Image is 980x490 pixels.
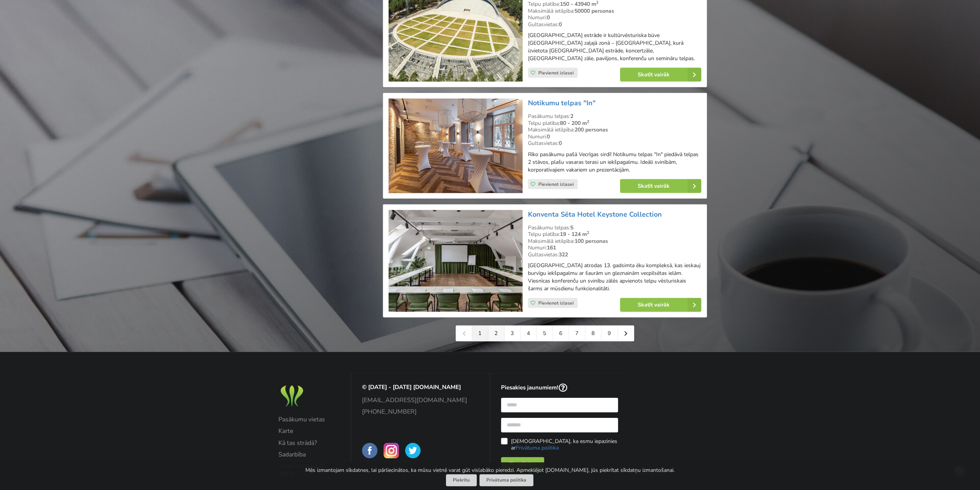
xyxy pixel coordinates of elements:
[278,451,340,458] a: Sadarbība
[278,428,340,434] a: Karte
[537,326,553,341] a: 5
[620,68,701,82] a: Skatīt vairāk
[538,300,574,306] span: Pievienot izlasei
[560,120,589,127] strong: 80 - 200 m
[538,70,574,76] span: Pievienot izlasei
[528,14,701,21] div: Numuri:
[528,262,701,293] p: [GEOGRAPHIC_DATA] atrodas 13. gadsimta ēku kompleksā, kas ieskauj burvīgu iekšpagalmu ar šaurām u...
[585,326,601,341] a: 8
[384,443,399,458] img: BalticMeetingRooms on Instagram
[587,119,589,125] sup: 2
[569,326,585,341] a: 7
[560,231,589,238] strong: 19 - 124 m
[528,231,701,238] div: Telpu platība:
[528,32,701,62] p: [GEOGRAPHIC_DATA] estrāde ir kultūrvēsturiska būve [GEOGRAPHIC_DATA] zaļajā zonā – [GEOGRAPHIC_DA...
[587,230,589,236] sup: 2
[528,113,701,120] div: Pasākumu telpas:
[446,474,477,486] button: Piekrītu
[528,8,701,15] div: Maksimālā ietilpība:
[559,21,562,28] strong: 0
[575,7,614,15] strong: 50000 personas
[472,326,488,341] a: 1
[528,251,701,258] div: Gultasvietas:
[405,443,420,458] img: BalticMeetingRooms on Twitter
[501,384,618,392] p: Piesakies jaunumiem!
[488,326,504,341] a: 2
[362,408,479,415] a: [PHONE_NUMBER]
[528,120,701,127] div: Telpu platība:
[601,326,618,341] a: 9
[521,326,537,341] a: 4
[575,237,608,245] strong: 100 personas
[620,179,701,193] a: Skatīt vairāk
[528,21,701,28] div: Gultasvietas:
[547,244,556,251] strong: 161
[479,474,533,486] a: Privātuma politika
[528,210,662,219] a: Konventa Sēta Hotel Keystone Collection
[538,181,574,187] span: Pievienot izlasei
[501,438,618,451] label: [DEMOGRAPHIC_DATA], ka esmu iepazinies ar
[528,238,701,245] div: Maksimālā ietilpība:
[528,1,701,8] div: Telpu platība:
[553,326,569,341] a: 6
[547,14,550,21] strong: 0
[570,113,573,120] strong: 2
[575,126,608,133] strong: 200 personas
[559,251,568,258] strong: 322
[504,326,521,341] a: 3
[278,416,340,423] a: Pasākumu vietas
[528,224,701,231] div: Pasākumu telpas:
[362,397,479,404] a: [EMAIL_ADDRESS][DOMAIN_NAME]
[515,444,558,451] a: Privātuma politika
[362,384,479,391] p: © [DATE] - [DATE] [DOMAIN_NAME]
[528,140,701,147] div: Gultasvietas:
[528,126,701,133] div: Maksimālā ietilpība:
[528,133,701,140] div: Numuri:
[389,99,522,193] img: Svinību telpa | Vecrīga | Notikumu telpas "In"
[620,298,701,312] a: Skatīt vairāk
[501,457,544,471] div: Pieteikties
[560,0,598,8] strong: 150 - 43940 m
[528,244,701,251] div: Numuri:
[362,443,377,458] img: BalticMeetingRooms on Facebook
[559,140,562,147] strong: 0
[278,384,305,409] img: Baltic Meeting Rooms
[278,439,340,446] a: Kā tas strādā?
[570,224,573,231] strong: 5
[528,98,596,108] a: Notikumu telpas "In"
[547,133,550,140] strong: 0
[389,210,522,312] img: Viesnīca | Vecrīga | Konventa Sēta Hotel Keystone Collection
[528,151,701,174] p: Rīko pasākumu pašā Vecrīgas sirdī! Notikumu telpas "In" piedāvā telpas 2 stāvos, plašu vasaras te...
